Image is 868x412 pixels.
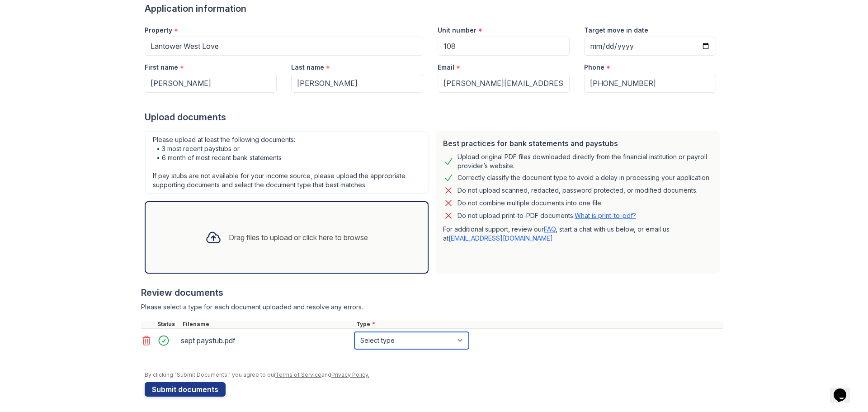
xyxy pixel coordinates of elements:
a: What is print-to-pdf? [575,212,636,219]
div: sept paystub.pdf [181,333,351,348]
div: Upload original PDF files downloaded directly from the financial institution or payroll provider’... [458,152,712,170]
a: Privacy Policy. [331,371,369,378]
div: Type [354,321,723,328]
div: Do not combine multiple documents into one file. [458,198,603,208]
div: Status [156,321,181,328]
label: Phone [584,63,604,72]
iframe: chat widget [830,376,859,403]
div: Filename [181,321,354,328]
div: Please upload at least the following documents: • 3 most recent paystubs or • 6 month of most rec... [145,131,429,194]
div: Please select a type for each document uploaded and resolve any errors. [141,303,723,312]
button: Submit documents [145,382,226,397]
label: Property [145,26,172,35]
div: Drag files to upload or click here to browse [229,232,368,243]
a: Terms of Service [275,371,321,378]
div: Review documents [141,286,723,299]
p: Do not upload print-to-PDF documents. [458,211,636,220]
label: First name [145,63,178,72]
a: FAQ [544,225,556,233]
div: Do not upload scanned, redacted, password protected, or modified documents. [458,185,698,196]
label: Unit number [438,26,476,35]
a: [EMAIL_ADDRESS][DOMAIN_NAME] [448,234,553,242]
label: Target move in date [584,26,648,35]
div: Correctly classify the document type to avoid a delay in processing your application. [458,172,711,183]
label: Email [438,63,454,72]
p: For additional support, review our , start a chat with us below, or email us at [443,225,712,243]
div: Application information [145,2,723,15]
div: Best practices for bank statements and paystubs [443,138,712,149]
label: Last name [291,63,324,72]
div: Upload documents [145,111,723,123]
div: By clicking "Submit Documents," you agree to our and [145,371,723,379]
